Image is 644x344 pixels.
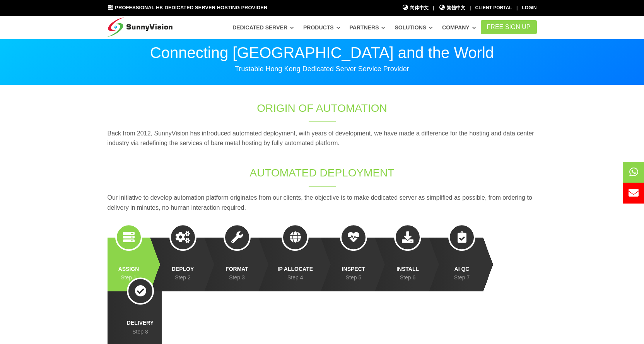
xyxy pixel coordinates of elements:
em: Step 7 [454,274,470,281]
span: Professional HK Dedicated Server Hosting Provider [115,5,267,10]
em: Step 4 [287,274,303,281]
a: 繁體中文 [439,4,465,12]
em: Step 3 [229,274,244,281]
p: Connecting [GEOGRAPHIC_DATA] and the World [108,45,537,60]
a: Login [522,5,537,10]
strong: IP Allocate [278,265,313,273]
a: Partners [350,21,386,34]
strong: Delivery [127,318,154,327]
em: Step 1 [121,274,136,281]
h1: Automated Deployment [193,165,451,180]
strong: Inspect [340,265,367,273]
em: Step 2 [175,274,190,281]
a: Products [303,21,340,34]
a: Dedicated Server [232,21,294,34]
p: Our initiative to develop automation platform originates from our clients, the objective is to ma... [108,193,537,212]
em: Step 6 [400,274,415,281]
strong: Deploy [169,265,196,273]
a: 简体中文 [402,4,429,12]
li: | [470,4,471,12]
a: Solutions [395,21,433,34]
h1: Origin of Automation [193,101,451,116]
a: FREE Sign Up [481,20,537,34]
p: Trustable Hong Kong Dedicated Server Service Provider [108,64,537,74]
a: Company [442,21,476,34]
li: | [433,4,434,12]
strong: Install [394,265,421,273]
strong: Format [224,265,251,273]
p: Back from 2012, SunnyVision has introduced automated deployment, with years of development, we ha... [108,128,537,148]
strong: Assign [115,265,142,273]
strong: AI QC [448,265,475,273]
em: Step 8 [132,329,148,335]
li: | [516,4,518,12]
em: Step 5 [346,274,361,281]
a: Client Portal [475,5,512,10]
